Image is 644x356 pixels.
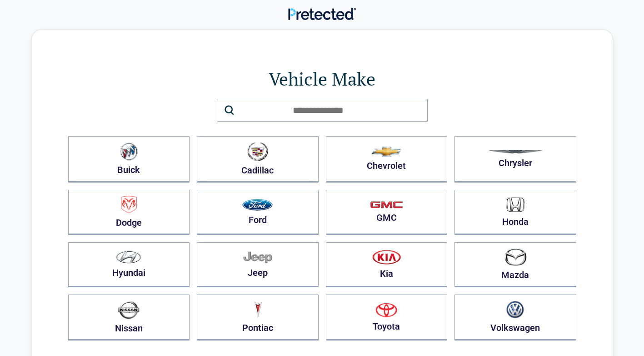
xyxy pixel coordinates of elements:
[68,190,190,235] button: Dodge
[454,295,576,341] button: Volkswagen
[197,136,319,183] button: Cadillac
[68,295,190,341] button: Nissan
[68,136,190,183] button: Buick
[197,242,319,287] button: Jeep
[197,190,319,235] button: Ford
[197,295,319,341] button: Pontiac
[68,66,576,92] h1: Vehicle Make
[454,242,576,287] button: Mazda
[68,242,190,287] button: Hyundai
[326,295,448,341] button: Toyota
[454,136,576,183] button: Chrysler
[326,136,448,183] button: Chevrolet
[454,190,576,235] button: Honda
[326,242,448,287] button: Kia
[326,190,448,235] button: GMC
